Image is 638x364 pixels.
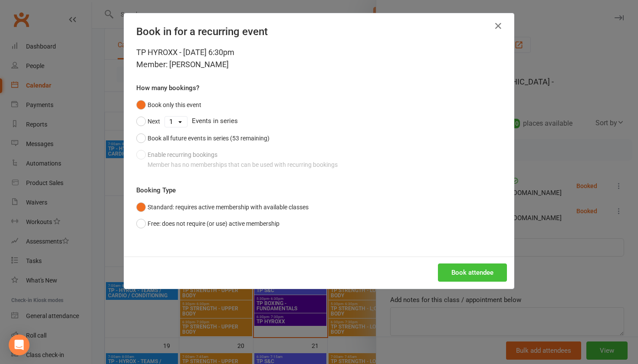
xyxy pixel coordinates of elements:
button: Next [136,113,160,130]
button: Book only this event [136,97,201,113]
div: Book all future events in series (53 remaining) [148,133,270,143]
label: Booking Type [136,185,176,195]
h4: Book in for a recurring event [136,26,502,38]
label: How many bookings? [136,83,199,93]
div: Events in series [136,113,502,130]
button: Standard: requires active membership with available classes [136,199,309,215]
button: Free: does not require (or use) active membership [136,215,280,232]
button: Book all future events in series (53 remaining) [136,130,270,146]
div: TP HYROXX - [DATE] 6:30pm Member: [PERSON_NAME] [136,46,502,71]
div: Open Intercom Messenger [9,335,30,355]
button: Book attendee [438,263,507,282]
button: Close [491,19,505,33]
